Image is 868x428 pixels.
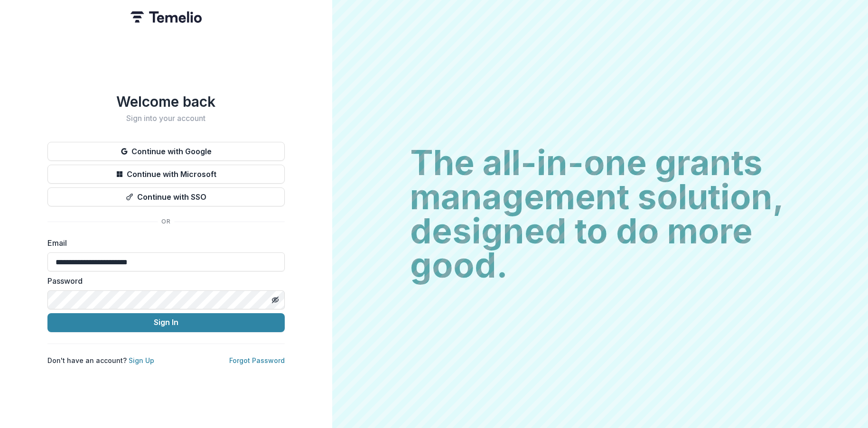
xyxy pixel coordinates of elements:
label: Email [47,237,279,249]
h1: Welcome back [47,93,285,110]
button: Continue with Microsoft [47,165,285,184]
img: Temelio [131,11,202,23]
h2: Sign into your account [47,114,285,123]
button: Continue with Google [47,142,285,161]
label: Password [47,275,279,287]
a: Forgot Password [229,356,285,364]
button: Toggle password visibility [268,292,283,307]
p: Don't have an account? [47,355,154,365]
a: Sign Up [129,356,154,364]
button: Continue with SSO [47,187,285,206]
button: Sign In [47,313,285,332]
